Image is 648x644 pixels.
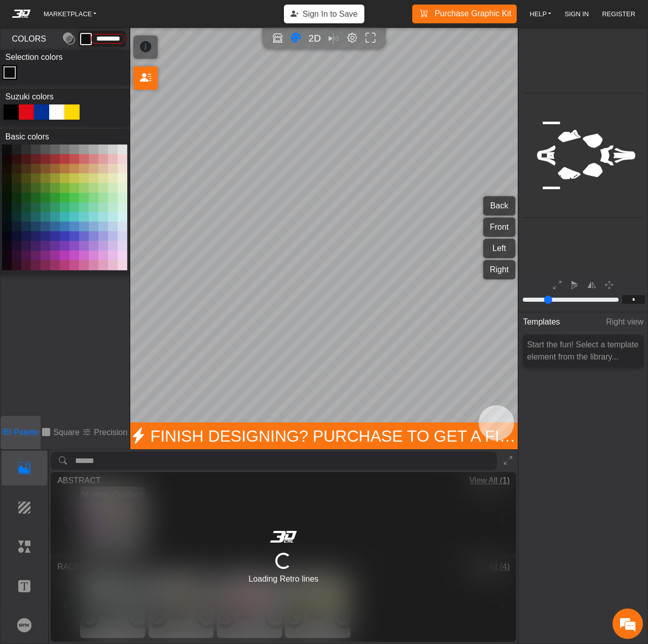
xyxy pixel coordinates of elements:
p: Precision [94,426,127,439]
button: Sign In to Save [284,5,365,23]
button: Pan [601,278,617,294]
a: SIGN IN [561,6,593,22]
span: Finish Designing? Purchase to get a final review [130,422,518,450]
button: Back [483,196,515,216]
div: #003399ff [34,104,49,120]
span: 2D [308,33,321,44]
div: #e20a17ff [19,104,34,120]
label: Basic colors [1,129,54,145]
a: HELP [526,6,556,22]
span: Start the fun! Select a template element from the library... [527,340,638,361]
button: Right [483,260,515,279]
span: Right view [606,313,643,332]
a: Purchase Graphic Kit [414,5,516,23]
textarea: Type your message and hit 'Enter' [5,264,193,300]
div: #0D0D0DFF [2,65,17,80]
div: FAQs [68,300,131,331]
button: 2D [307,31,322,46]
button: Palette [1,416,41,449]
input: search asset [75,452,497,471]
button: Left [483,239,515,258]
button: Expand Library [500,452,516,471]
label: Suzuki colors [1,89,58,104]
button: Full screen [364,31,378,46]
div: Chat with us now [68,53,186,66]
span: Templates [523,313,560,332]
button: Color tool [289,31,303,46]
p: Loading Retro lines [248,573,318,585]
div: Minimize live chat window [166,5,191,29]
button: Flip-x [567,278,583,294]
button: Current color [80,33,92,45]
label: Selection colors [6,51,63,63]
p: Square [53,426,80,439]
span: We're online! [59,119,140,216]
div: #ffd800 [64,104,80,120]
div: Color Toggle [1,50,129,85]
span: COLORS [6,33,44,45]
div: #020202 [4,104,19,120]
button: Flip-y [584,278,600,294]
button: Expand 2D editor [550,278,565,294]
button: Square [40,416,81,449]
button: Front [483,218,515,237]
div: Navigation go back [11,52,26,67]
button: Toggle Transparency [63,30,75,48]
p: Palette [14,426,39,439]
span: Conversation [5,317,68,325]
button: Editor settings [345,31,359,46]
button: Precision [81,416,129,449]
a: REGISTER [598,6,639,22]
div: #fcfdfcff [49,104,64,120]
button: Open in Showroom [270,31,285,46]
a: MARKETPLACE [40,6,101,22]
div: Articles [130,300,193,331]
